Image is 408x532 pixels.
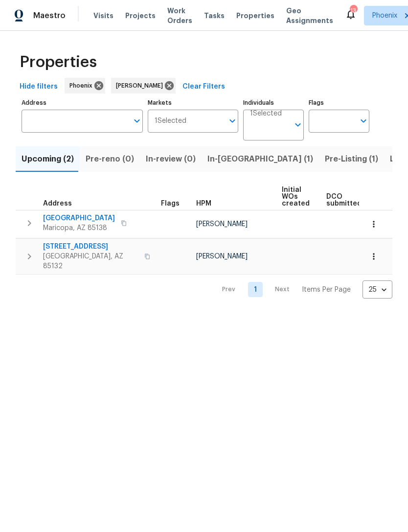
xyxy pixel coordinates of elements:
[130,114,144,128] button: Open
[363,277,392,302] div: 25
[146,152,196,166] span: In-review (0)
[43,213,115,223] span: [GEOGRAPHIC_DATA]
[372,11,397,21] span: Phoenix
[43,200,72,207] span: Address
[243,100,304,106] label: Individuals
[161,200,180,207] span: Flags
[350,6,357,16] div: 13
[43,242,138,252] span: [STREET_ADDRESS]
[86,152,134,166] span: Pre-reno (0)
[282,186,310,207] span: Initial WOs created
[20,57,97,67] span: Properties
[33,11,66,21] span: Maestro
[93,11,113,21] span: Visits
[125,11,156,21] span: Projects
[148,100,239,106] label: Markets
[204,12,225,19] span: Tasks
[111,78,176,93] div: [PERSON_NAME]
[291,118,305,132] button: Open
[43,223,115,233] span: Maricopa, AZ 85138
[309,100,369,106] label: Flags
[286,6,333,25] span: Geo Assignments
[325,152,378,166] span: Pre-Listing (1)
[326,193,362,207] span: DCO submitted
[20,81,58,93] span: Hide filters
[116,81,167,91] span: [PERSON_NAME]
[69,81,96,91] span: Phoenix
[357,114,370,128] button: Open
[196,200,211,207] span: HPM
[155,117,186,125] span: 1 Selected
[302,285,351,295] p: Items Per Page
[22,152,74,166] span: Upcoming (2)
[207,152,313,166] span: In-[GEOGRAPHIC_DATA] (1)
[196,221,248,228] span: [PERSON_NAME]
[65,78,105,93] div: Phoenix
[248,282,263,297] a: Goto page 1
[43,252,138,271] span: [GEOGRAPHIC_DATA], AZ 85132
[22,100,143,106] label: Address
[179,78,229,96] button: Clear Filters
[16,78,62,96] button: Hide filters
[226,114,239,128] button: Open
[182,81,225,93] span: Clear Filters
[167,6,192,25] span: Work Orders
[236,11,274,21] span: Properties
[213,280,392,299] nav: Pagination Navigation
[196,253,248,260] span: [PERSON_NAME]
[250,110,282,118] span: 1 Selected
